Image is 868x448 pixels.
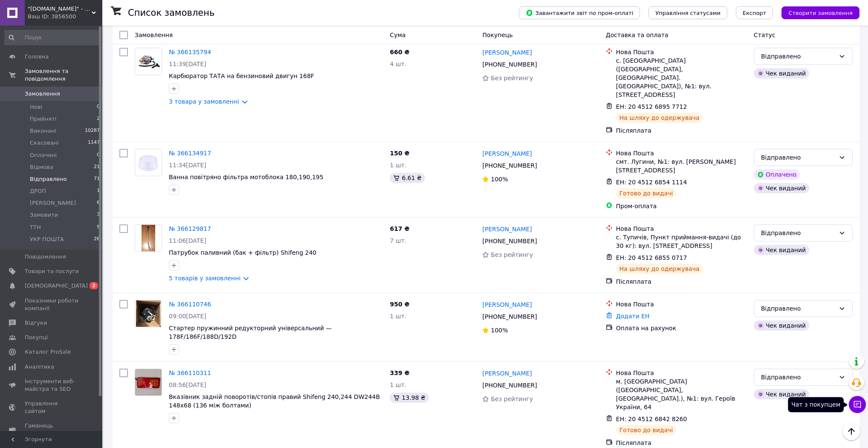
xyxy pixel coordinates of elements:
[754,32,775,38] span: Статус
[25,400,79,415] span: Управління сайтом
[390,369,409,376] span: 339 ₴
[25,334,48,341] span: Покупці
[616,48,747,56] div: Нова Пошта
[30,224,41,231] span: ТТН
[616,188,677,198] div: Готово до видачі
[390,237,406,244] span: 7 шт.
[169,325,332,340] a: Стартер пружинний редукторний універсальний — 178F/186F/188D/192D
[25,348,71,356] span: Каталог ProSale
[142,225,155,251] img: Фото товару
[773,9,859,16] a: Створити замовлення
[781,6,859,19] button: Створити замовлення
[90,282,98,289] span: 2
[135,32,173,38] span: Замовлення
[390,313,406,320] span: 1 шт.
[754,169,800,180] div: Оплачено
[616,202,747,210] div: Пром-оплата
[25,378,79,393] span: Інструменти веб-майстра та SEO
[616,126,747,135] div: Післяплата
[169,61,206,67] span: 11:39[DATE]
[30,175,67,183] span: Відправлено
[30,127,56,135] span: Виконані
[482,225,532,233] a: [PERSON_NAME]
[491,251,533,258] span: Без рейтингу
[94,236,100,243] span: 26
[97,224,100,231] span: 9
[169,49,211,55] a: № 366135794
[482,369,532,378] a: [PERSON_NAME]
[30,211,58,219] span: Замовити
[606,32,668,38] span: Доставка та оплата
[390,49,409,55] span: 660 ₴
[4,30,101,45] input: Пошук
[390,393,428,403] div: 13.98 ₴
[169,162,206,169] span: 11:34[DATE]
[30,199,76,207] span: [PERSON_NAME]
[169,174,324,180] a: Ванна повітряно фільтра мотоблока 180,190,195
[28,13,102,20] div: Ваш ID: 3856500
[169,249,316,256] a: Патрубок паливний (бак + фільтр) Shifeng 240
[135,52,162,72] img: Фото товару
[25,297,79,312] span: Показники роботи компанії
[616,224,747,233] div: Нова Пошта
[616,300,747,308] div: Нова Пошта
[136,300,161,327] img: Фото товару
[842,422,860,440] button: Наверх
[743,10,767,16] span: Експорт
[616,157,747,175] div: смт. Лугини, №1: вул. [PERSON_NAME][STREET_ADDRESS]
[616,425,677,435] div: Готово до видачі
[616,179,687,186] span: ЕН: 20 4512 6854 1114
[97,115,100,123] span: 2
[616,313,650,320] a: Додати ЕН
[85,127,100,135] span: 10287
[25,319,47,327] span: Відгуки
[97,103,100,111] span: 0
[761,372,835,382] div: Відправлено
[754,389,809,399] div: Чек виданий
[761,153,835,162] div: Відправлено
[788,10,853,16] span: Створити замовлення
[25,67,102,83] span: Замовлення та повідомлення
[25,90,60,98] span: Замовлення
[30,103,42,111] span: Нові
[30,187,46,195] span: ДРОП
[390,225,409,232] span: 617 ₴
[616,56,747,99] div: с. [GEOGRAPHIC_DATA] ([GEOGRAPHIC_DATA], [GEOGRAPHIC_DATA]. [GEOGRAPHIC_DATA]), №1: вул. [STREET_...
[482,149,532,158] a: [PERSON_NAME]
[169,301,211,308] a: № 366110746
[616,254,687,261] span: ЕН: 20 4512 6855 0717
[616,369,747,377] div: Нова Пошта
[169,393,380,409] a: Вказівник задній поворотів/стопів правий Shifeng 240,244 DW244В 148х68 (136 між болтами)
[390,32,405,38] span: Cума
[169,73,314,79] a: Карбюратор ТАТА на бензиновий двигун 168F
[761,228,835,238] div: Відправлено
[482,32,512,38] span: Покупець
[491,176,508,183] span: 100%
[480,160,538,172] div: [PHONE_NUMBER]
[30,151,57,159] span: Оплачені
[135,224,162,252] a: Фото товару
[25,53,49,61] span: Головна
[25,282,88,290] span: [DEMOGRAPHIC_DATA]
[128,8,214,18] h1: Список замовлень
[169,98,239,105] a: 3 товара у замовленні
[754,245,809,255] div: Чек виданий
[616,149,747,157] div: Нова Пошта
[25,363,54,371] span: Аналітика
[616,377,747,411] div: м. [GEOGRAPHIC_DATA] ([GEOGRAPHIC_DATA], [GEOGRAPHIC_DATA].), №1: вул. Героїв України, 64
[135,369,162,396] a: Фото товару
[28,5,92,13] span: "zapvinn.com.ua" - Інтернет-магазин
[616,264,703,274] div: На шляху до одержувача
[390,173,425,183] div: 6.61 ₴
[616,324,747,332] div: Оплата на рахунок
[616,277,747,286] div: Післяплата
[761,52,835,61] div: Відправлено
[94,163,100,171] span: 21
[616,233,747,250] div: с. Тупичів, Пункт приймання-видачі (до 30 кг): вул. [STREET_ADDRESS]
[97,187,100,195] span: 1
[491,327,508,334] span: 100%
[519,6,640,19] button: Завантажити звіт по пром-оплаті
